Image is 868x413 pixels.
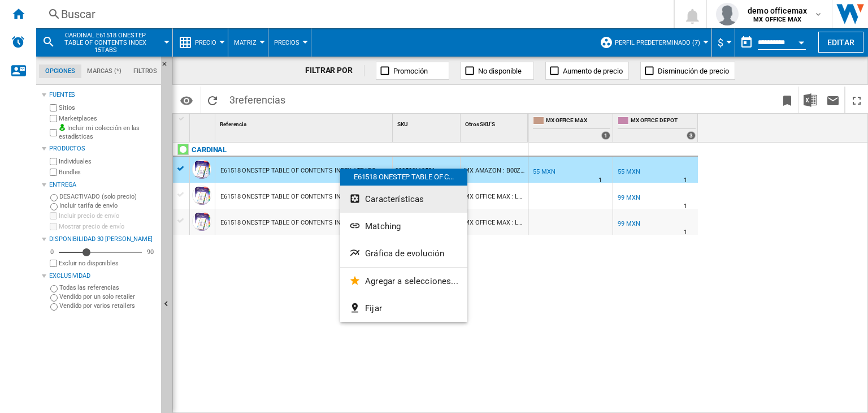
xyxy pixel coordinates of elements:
button: Características [340,186,467,213]
span: Agregar a selecciones... [365,276,458,286]
button: Agregar a selecciones... [340,268,467,295]
button: Gráfica de evolución [340,240,467,267]
span: Fijar [365,303,382,313]
div: E61518 ONESTEP TABLE OF C... [340,169,467,186]
button: Fijar... [340,295,467,322]
button: Matching [340,213,467,240]
span: Gráfica de evolución [365,248,444,259]
span: Características [365,194,424,204]
span: Matching [365,221,401,231]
